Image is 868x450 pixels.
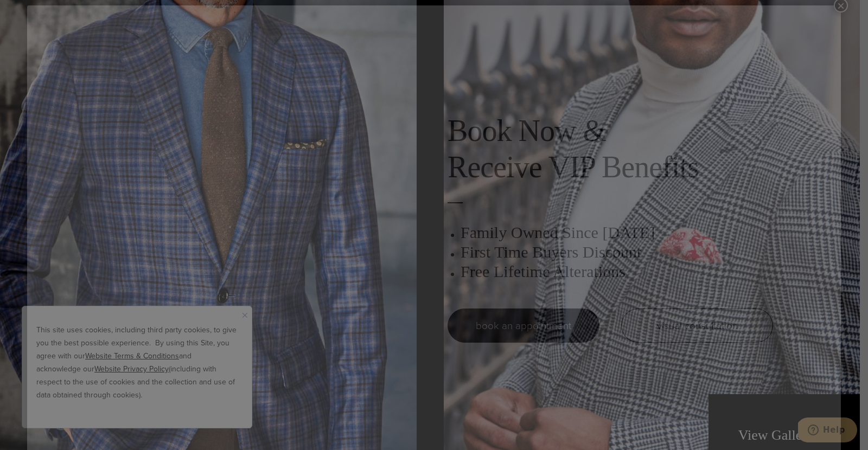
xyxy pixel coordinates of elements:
[448,113,773,185] h2: Book Now & Receive VIP Benefits
[461,223,773,242] h3: Family Owned Since [DATE]
[461,262,773,281] h3: Free Lifetime Alterations
[448,308,599,343] a: book an appointment
[461,242,773,262] h3: First Time Buyers Discount
[25,8,47,17] span: Help
[621,308,773,343] a: visual consultation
